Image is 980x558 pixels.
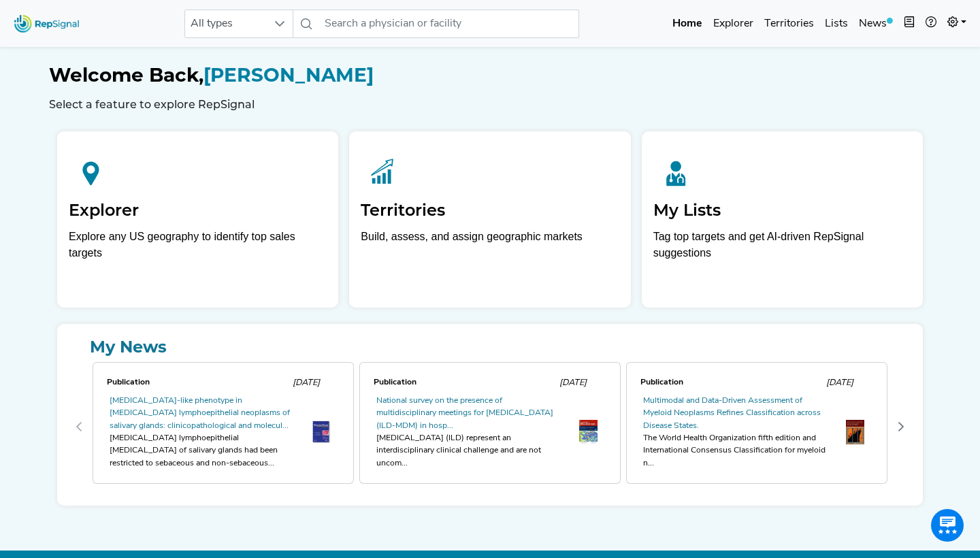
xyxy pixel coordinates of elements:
a: National survey on the presence of multidisciplinary meetings for [MEDICAL_DATA] (ILD-MDM) in hos... [376,397,553,430]
span: [DATE] [293,378,320,387]
a: My ListsTag top targets and get AI-driven RepSignal suggestions [642,131,923,308]
a: Home [667,10,708,37]
a: [MEDICAL_DATA]-like phenotype in [MEDICAL_DATA] lymphoepithelial neoplasms of salivary glands: cl... [110,397,290,430]
button: Intel Book [898,10,920,37]
div: [MEDICAL_DATA] lymphoepithelial [MEDICAL_DATA] of salivary glands had been restricted to sebaceou... [110,432,296,470]
button: Next Page [890,416,912,438]
h2: Territories [361,201,619,220]
a: Territories [759,10,819,37]
a: News [853,10,898,37]
a: TerritoriesBuild, assess, and assign geographic markets [349,131,630,308]
h2: Explorer [69,201,327,220]
span: Publication [640,378,683,387]
h1: [PERSON_NAME] [49,64,931,87]
div: The World Health Organization fifth edition and International Consensus Classification for myeloi... [643,432,830,470]
img: th [579,420,598,444]
img: OIP.jfTqruYDXfAoB-21IX6SZAHaJ1 [846,420,864,444]
a: Lists [819,10,853,37]
span: Publication [107,378,150,387]
div: [MEDICAL_DATA] (ILD) represent an interdisciplinary clinical challenge and are not uncom... [376,432,563,470]
a: Explorer [708,10,759,37]
h2: My Lists [653,201,911,220]
a: Multimodal and Data-Driven Assessment of Myeloid Neoplasms Refines Classification across Disease ... [643,397,821,430]
p: Tag top targets and get AI-driven RepSignal suggestions [653,229,911,269]
img: OIP._IV1hq6yntDPTR-twuCrsAAAAA [312,421,331,444]
span: [DATE] [559,378,587,387]
div: 1 [357,359,623,495]
h6: Select a feature to explore RepSignal [49,98,931,111]
span: Welcome Back, [49,63,203,86]
a: My News [68,335,912,359]
a: ExplorerExplore any US geography to identify top sales targets [57,131,338,308]
div: Explore any US geography to identify top sales targets [69,229,327,261]
div: 0 [90,359,357,495]
span: Publication [374,378,416,387]
span: [DATE] [826,378,853,387]
span: All types [185,10,267,37]
p: Build, assess, and assign geographic markets [361,229,619,269]
input: Search a physician or facility [319,10,579,38]
div: 2 [623,359,890,495]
